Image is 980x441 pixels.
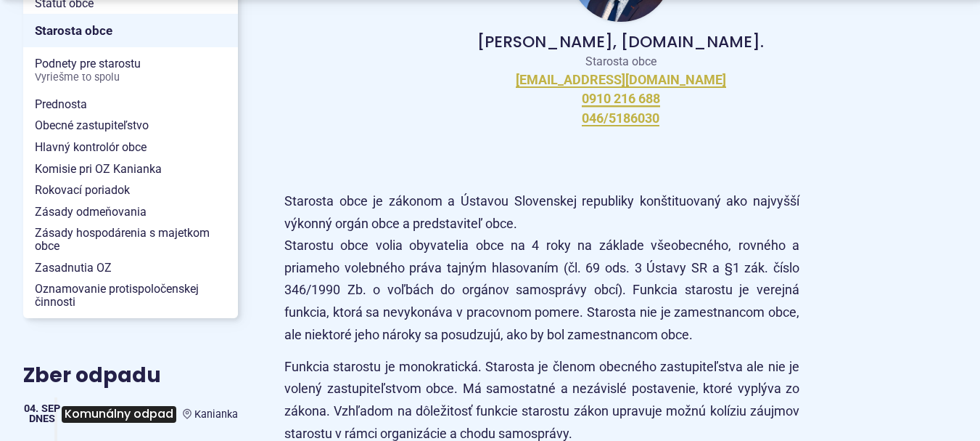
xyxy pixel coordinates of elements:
h3: Zber odpadu [23,365,238,387]
span: Komisie pri OZ Kanianka [35,158,226,180]
a: 046/5186030 [582,110,659,127]
span: Kanianka [194,408,238,421]
span: Starosta obce [35,20,226,42]
a: Starosta obce [23,14,238,47]
span: 04. sep [24,402,60,415]
p: Starosta obce je zákonom a Ústavou Slovenskej republiky konštituovaný ako najvyšší výkonný orgán ... [284,190,799,346]
span: Oznamovanie protispoločenskej činnosti [35,278,226,312]
a: Zasadnutia OZ [23,257,238,279]
span: Zásady odmeňovania [35,201,226,223]
span: Hlavný kontrolór obce [35,137,226,158]
a: Prednosta [23,94,238,116]
a: Podnety pre starostuVyriešme to spolu [23,53,238,87]
a: 0910 216 688 [582,91,660,108]
p: [PERSON_NAME], [DOMAIN_NAME]. [308,33,934,51]
span: Komunálny odpad [62,406,176,423]
a: Hlavný kontrolór obce [23,137,238,158]
a: Komunálny odpad Kanianka 04. sep Dnes [23,397,238,431]
a: Oznamovanie protispoločenskej činnosti [23,278,238,312]
span: Obecné zastupiteľstvo [35,115,226,137]
p: Starosta obce [308,54,934,69]
a: [EMAIL_ADDRESS][DOMAIN_NAME] [516,72,726,89]
a: Komisie pri OZ Kanianka [23,158,238,180]
a: Zásady hospodárenia s majetkom obce [23,222,238,256]
a: Obecné zastupiteľstvo [23,115,238,137]
span: Podnety pre starostu [35,53,226,87]
span: Vyriešme to spolu [35,72,226,84]
span: Zásady hospodárenia s majetkom obce [35,222,226,256]
a: Rokovací poriadok [23,179,238,201]
span: Rokovací poriadok [35,179,226,201]
span: Dnes [29,413,55,425]
span: Zasadnutia OZ [35,257,226,279]
a: Zásady odmeňovania [23,201,238,223]
span: Prednosta [35,94,226,116]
